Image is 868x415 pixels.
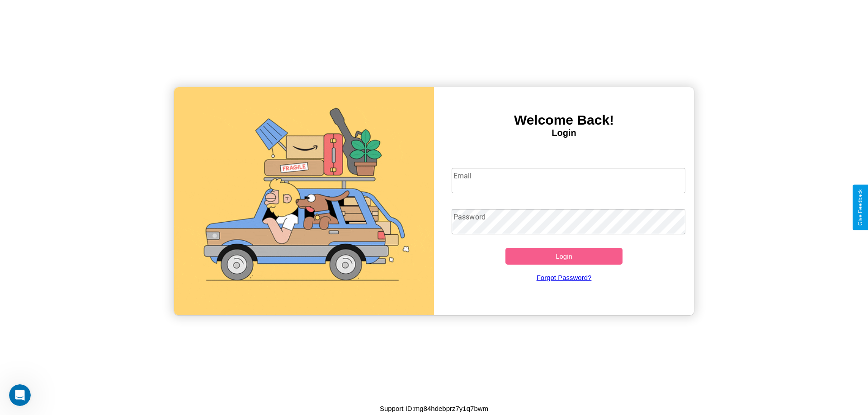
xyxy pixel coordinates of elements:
div: Give Feedback [857,189,863,226]
h4: Login [434,128,694,138]
iframe: Intercom live chat [9,384,31,406]
p: Support ID: mg84hdebprz7y1q7bwm [380,402,488,415]
a: Forgot Password? [447,265,681,290]
h3: Welcome Back! [434,112,694,128]
img: gif [174,87,434,315]
button: Login [505,248,623,265]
